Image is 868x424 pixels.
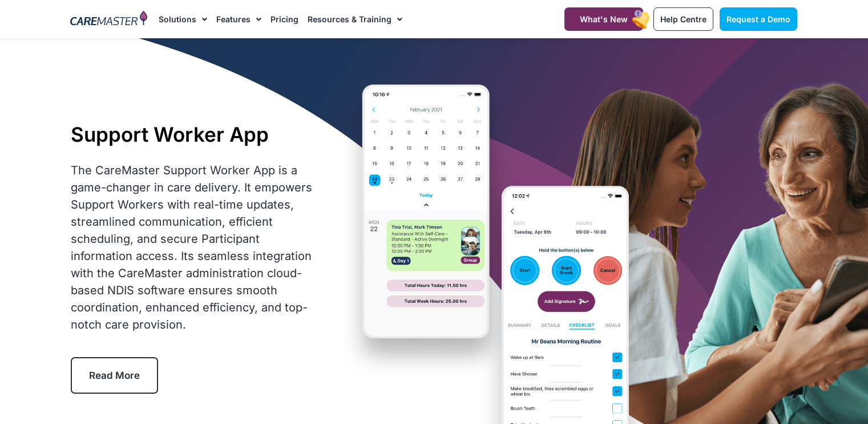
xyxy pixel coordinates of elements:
[71,122,318,146] h1: Support Worker App
[89,370,140,381] span: Read More
[580,14,628,24] span: What's New
[653,7,713,31] a: Help Centre
[726,14,790,24] span: Request a Demo
[71,162,318,333] div: The CareMaster Support Worker App is a game-changer in care delivery. It empowers Support Workers...
[70,11,147,28] img: CareMaster Logo
[564,7,643,31] a: What's New
[660,14,706,24] span: Help Centre
[71,357,158,394] a: Read More
[720,7,797,31] a: Request a Demo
